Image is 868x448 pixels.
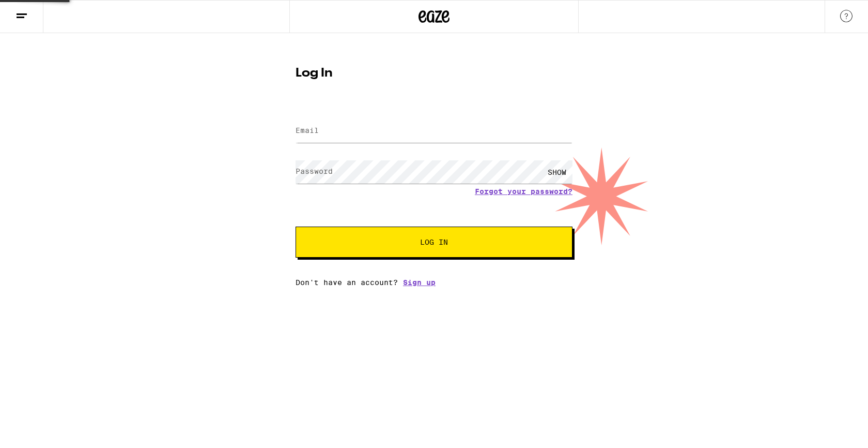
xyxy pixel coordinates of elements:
span: Log In [420,238,448,246]
div: SHOW [541,160,572,184]
input: Email [296,120,572,143]
label: Password [296,167,333,175]
a: Sign up [403,278,436,287]
a: Forgot your password? [475,187,572,196]
button: Log In [296,227,572,258]
div: Don't have an account? [296,278,572,287]
label: Email [296,126,319,135]
h1: Log In [296,67,572,80]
